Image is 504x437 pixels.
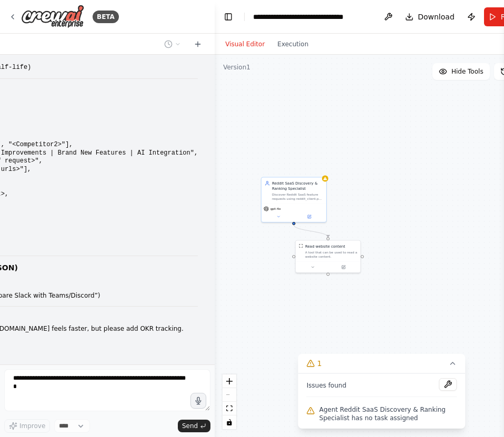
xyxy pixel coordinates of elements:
button: 1 [298,354,465,373]
span: 1 [317,358,322,369]
div: BETA [93,11,119,23]
div: Reddit SaaS Discovery & Ranking Specialist [272,181,323,191]
button: Execution [271,38,315,50]
span: Send [182,422,198,430]
button: Send [178,420,210,432]
button: Start a new chat [189,38,206,50]
button: Click to speak your automation idea [190,393,206,409]
span: Issues found [307,381,347,390]
button: Visual Editor [219,38,271,50]
button: toggle interactivity [223,415,236,429]
button: Hide Tools [432,63,490,80]
g: Edge from 47482892-d80d-4b08-a318-354dbc17e139 to 7e62c1d6-9c2a-4d03-8d40-4540f3781efd [291,225,331,237]
div: Version 1 [223,63,250,72]
div: A tool that can be used to read a website content. [305,250,357,259]
button: Download [401,7,459,26]
span: Download [418,12,455,22]
button: fit view [223,402,236,415]
span: Improve [19,422,45,430]
div: Discover Reddit SaaS feature requests using reddit_client.py with Pushshift + PRAW integration, a... [272,192,323,201]
nav: breadcrumb [253,12,371,22]
button: Switch to previous chat [160,38,185,50]
span: Hide Tools [451,67,483,76]
button: zoom in [223,374,236,388]
div: Reddit SaaS Discovery & Ranking SpecialistDiscover Reddit SaaS feature requests using reddit_clie... [261,177,327,223]
span: Agent Reddit SaaS Discovery & Ranking Specialist has no task assigned [319,405,457,422]
span: gpt-4o [270,207,281,211]
button: Open in side panel [329,264,359,270]
div: ScrapeWebsiteToolRead website contentA tool that can be used to read a website content. [295,240,361,273]
button: Improve [4,419,50,433]
img: Logo [21,5,84,28]
img: ScrapeWebsiteTool [299,244,303,248]
button: Open in side panel [295,214,325,220]
div: Read website content [305,244,345,249]
button: Hide left sidebar [221,9,236,24]
div: React Flow controls [223,374,236,429]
